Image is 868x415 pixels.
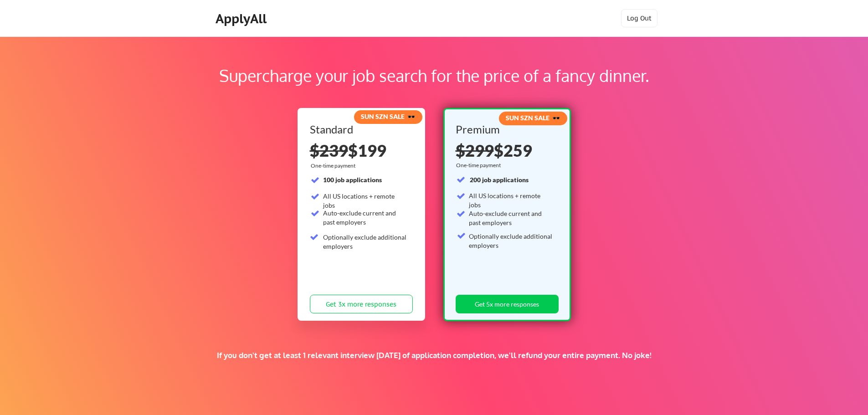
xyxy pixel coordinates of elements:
strong: SUN SZN SALE 🕶️ [506,114,560,122]
div: $199 [310,142,413,159]
div: $259 [456,142,555,159]
strong: SUN SZN SALE 🕶️ [361,113,415,120]
button: Get 3x more responses [310,295,413,313]
div: All US locations + remote jobs [323,192,407,210]
button: Log Out [621,9,657,27]
strong: 100 job applications [323,176,382,184]
div: Optionally exclude additional employers [469,232,553,250]
div: Premium [456,124,555,135]
div: Auto-exclude current and past employers [469,209,553,227]
div: One-time payment [311,162,358,169]
s: $299 [456,140,494,160]
div: One-time payment [456,162,503,169]
div: Supercharge your job search for the price of a fancy dinner. [58,63,810,88]
div: ApplyAll [216,11,269,26]
div: Optionally exclude additional employers [323,233,407,251]
div: Auto-exclude current and past employers [323,209,407,226]
strong: 200 job applications [470,176,529,184]
s: $239 [310,140,348,160]
div: All US locations + remote jobs [469,191,553,209]
div: If you don't get at least 1 relevant interview [DATE] of application completion, we'll refund you... [158,350,710,360]
div: Standard [310,124,410,135]
button: Get 5x more responses [456,295,559,313]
